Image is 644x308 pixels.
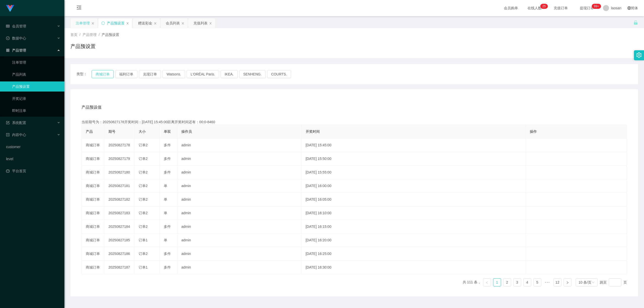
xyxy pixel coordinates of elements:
[107,18,125,28] div: 产品预设置
[463,278,481,286] li: 共 111 条，
[70,0,88,16] i: 图标: menu-fold
[82,193,104,206] td: 商城订单
[79,33,80,37] span: /
[302,139,526,152] td: [DATE] 15:45:00
[12,69,60,79] a: 产品列表
[82,166,104,179] td: 商城订单
[92,70,114,78] button: 商城订单
[82,179,104,193] td: 商城订单
[104,220,135,234] td: 20250827184
[6,121,10,124] i: 图标: form
[563,278,572,286] li: 下一页
[139,129,146,134] span: 大小
[82,220,104,234] td: 商城订单
[540,4,548,9] sup: 25
[542,4,544,9] p: 2
[513,279,521,286] a: 3
[163,70,185,78] button: Watsons.
[302,247,526,261] td: [DATE] 16:25:00
[164,252,171,256] span: 多件
[543,278,551,286] li: 向后 5 页
[104,139,135,152] td: 20250827178
[102,33,119,37] span: 产品预设置
[221,70,238,78] button: IKEA.
[503,279,511,286] a: 2
[181,22,184,25] i: 图标: close
[302,234,526,247] td: [DATE] 16:20:00
[139,211,148,215] span: 订单2
[6,24,10,28] i: 图标: table
[12,57,60,67] a: 注单管理
[636,52,642,58] i: 图标: setting
[104,206,135,220] td: 20250827183
[525,6,544,10] span: 在线人数
[302,220,526,234] td: [DATE] 16:15:00
[302,206,526,220] td: [DATE] 16:10:00
[530,129,537,134] span: 操作
[76,70,92,78] span: 类型：
[523,278,531,286] li: 4
[6,142,60,152] a: customer
[627,6,631,10] i: 图标: global
[592,4,601,9] sup: 980
[566,281,569,284] i: 图标: right
[486,281,489,284] i: 图标: left
[83,33,97,37] span: 产品管理
[267,70,291,78] button: COURTS.
[154,22,157,25] i: 图标: close
[543,278,551,286] span: •••
[553,278,561,286] li: 12
[306,129,320,134] span: 开奖时间
[82,234,104,247] td: 商城订单
[164,265,171,269] span: 多件
[139,252,148,256] span: 订单2
[302,193,526,206] td: [DATE] 16:05:00
[104,234,135,247] td: 20250827185
[139,197,148,201] span: 订单2
[104,179,135,193] td: 20250827181
[493,279,501,286] a: 1
[302,179,526,193] td: [DATE] 16:00:00
[99,33,100,37] span: /
[6,154,60,164] a: level
[12,106,60,116] a: 即时注单
[6,133,26,137] span: 内容中心
[187,70,219,78] button: L'ORÉAL Paris.
[164,129,171,134] span: 单双
[164,184,167,188] span: 单
[82,261,104,274] td: 商城订单
[534,279,541,286] a: 5
[177,206,302,220] td: admin
[164,197,167,201] span: 单
[70,33,77,37] span: 首页
[6,121,26,125] span: 系统配置
[193,18,208,28] div: 充值列表
[577,6,596,10] span: 提现订单
[70,42,96,50] h1: 产品预设置
[600,278,627,286] div: 跳至 页
[139,143,148,147] span: 订单2
[177,234,302,247] td: admin
[82,206,104,220] td: 商城订单
[483,278,491,286] li: 上一页
[513,278,521,286] li: 3
[177,261,302,274] td: admin
[104,166,135,179] td: 20250827180
[82,139,104,152] td: 商城订单
[177,193,302,206] td: admin
[6,133,10,137] i: 图标: profile
[164,157,171,161] span: 多件
[209,22,212,25] i: 图标: close
[177,247,302,261] td: admin
[524,279,531,286] a: 4
[177,166,302,179] td: admin
[592,281,595,284] i: 图标: down
[82,119,627,125] div: 当前期号为：20250827178开奖时间：[DATE] 15:45:00距离开奖时间还有：00:0-8460
[12,94,60,104] a: 开奖记录
[239,70,266,78] button: SENHENG.
[139,170,148,174] span: 订单2
[177,220,302,234] td: admin
[633,20,638,25] i: 图标: unlock
[101,21,105,25] i: 图标: sync
[104,247,135,261] td: 20250827186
